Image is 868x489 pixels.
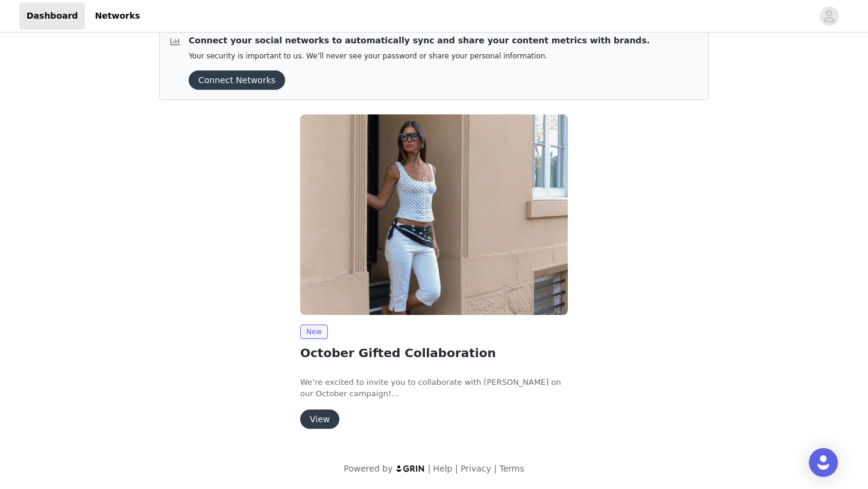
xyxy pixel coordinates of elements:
[300,376,568,400] p: We’re excited to invite you to collaborate with [PERSON_NAME] on our October campaign!
[395,464,426,472] img: logo
[300,415,339,424] a: View
[809,448,838,477] div: Open Intercom Messenger
[19,2,85,30] a: Dashboard
[87,2,147,30] a: Networks
[823,7,835,26] div: avatar
[433,464,453,473] a: Help
[300,114,568,315] img: Peppermayo AUS
[344,464,392,473] span: Powered by
[300,344,568,362] h2: October Gifted Collaboration
[494,464,497,473] span: |
[461,464,491,473] a: Privacy
[300,410,339,429] button: View
[189,70,285,90] button: Connect Networks
[300,325,328,339] span: New
[499,464,524,473] a: Terms
[189,52,650,61] p: Your security is important to us. We’ll never see your password or share your personal information.
[189,34,650,47] p: Connect your social networks to automatically sync and share your content metrics with brands.
[455,464,458,473] span: |
[428,464,431,473] span: |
